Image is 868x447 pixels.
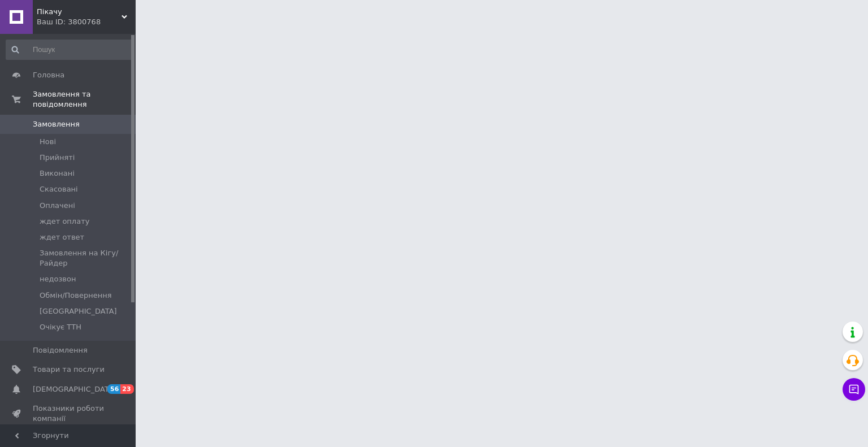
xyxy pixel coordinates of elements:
[40,137,56,147] span: Нові
[843,378,865,401] button: Чат з покупцем
[33,364,105,375] span: Товари та послуги
[40,216,89,227] span: ждет оплату
[40,248,132,268] span: Замовлення на Кігу/Райдер
[40,184,78,194] span: Скасовані
[33,403,105,424] span: Показники роботи компанії
[40,168,75,179] span: Виконані
[40,290,112,301] span: Обмін/Повернення
[40,232,84,242] span: ждет ответ
[6,40,133,60] input: Пошук
[37,7,121,17] span: Пікачу
[40,274,76,284] span: недозвон
[40,153,75,163] span: Прийняті
[40,201,75,211] span: Оплачені
[40,322,81,332] span: Очікує ТТН
[33,89,136,110] span: Замовлення та повідомлення
[120,384,133,394] span: 23
[40,306,117,316] span: [GEOGRAPHIC_DATA]
[33,384,116,394] span: [DEMOGRAPHIC_DATA]
[33,119,80,129] span: Замовлення
[33,70,64,80] span: Головна
[33,345,88,355] span: Повідомлення
[107,384,120,394] span: 56
[37,17,136,27] div: Ваш ID: 3800768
